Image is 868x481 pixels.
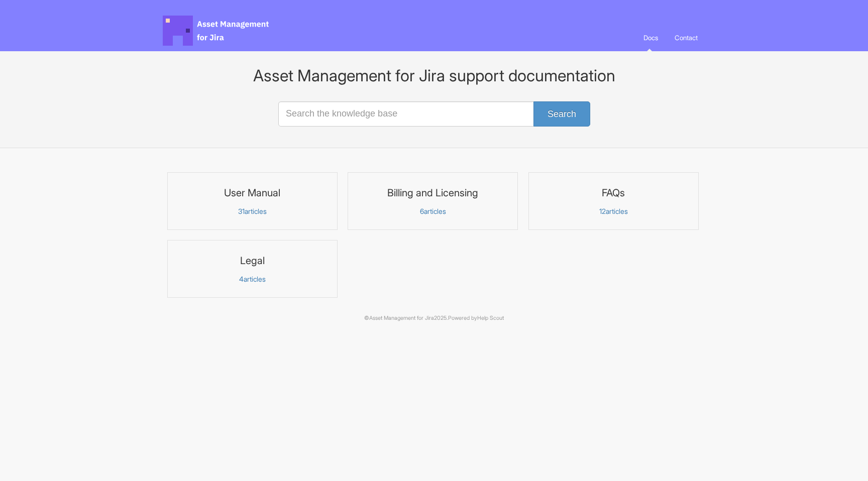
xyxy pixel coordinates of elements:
a: Legal 4articles [167,240,338,298]
span: Powered by [448,315,504,321]
h3: Legal [174,254,331,267]
p: articles [174,207,331,216]
button: Search [533,101,590,127]
span: 4 [239,275,244,283]
h3: FAQs [535,186,692,199]
input: Search the knowledge base [278,101,590,127]
a: Docs [636,24,666,51]
p: articles [535,207,692,216]
a: Help Scout [477,315,504,321]
a: FAQs 12articles [528,172,699,230]
span: Search [548,109,576,119]
span: 31 [238,207,245,215]
span: 6 [420,207,424,215]
a: Asset Management for Jira [369,315,434,321]
p: © 2025. [163,314,705,323]
p: articles [174,275,331,284]
a: Billing and Licensing 6articles [348,172,518,230]
p: articles [354,207,511,216]
a: User Manual 31articles [167,172,338,230]
h3: User Manual [174,186,331,199]
a: Contact [667,24,705,51]
span: 12 [599,207,606,215]
h3: Billing and Licensing [354,186,511,199]
span: Asset Management for Jira Docs [163,16,270,46]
